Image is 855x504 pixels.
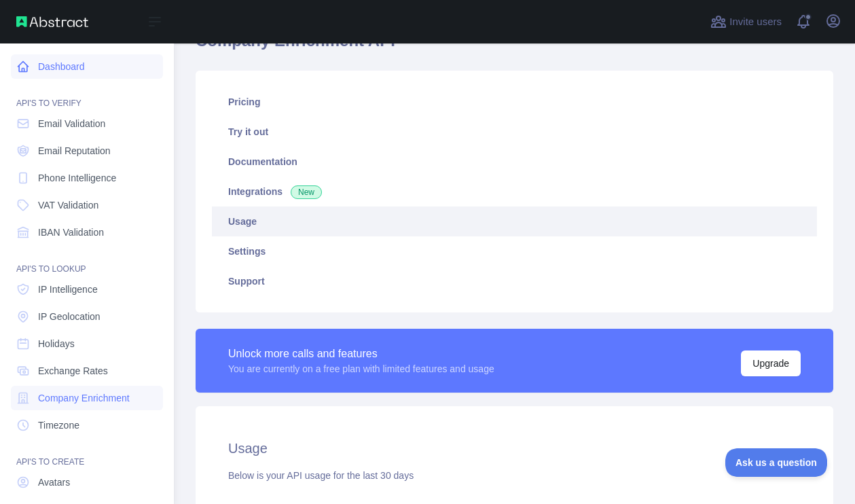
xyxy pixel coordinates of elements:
[212,177,817,206] a: Integrations New
[11,247,163,274] div: API'S TO LOOKUP
[228,346,494,362] div: Unlock more calls and features
[38,171,116,185] span: Phone Intelligence
[212,236,817,266] a: Settings
[11,220,163,245] a: IBAN Validation
[11,304,163,329] a: IP Geolocation
[11,82,163,109] div: API'S TO VERIFY
[11,413,163,437] a: Timezone
[11,166,163,190] a: Phone Intelligence
[212,206,817,236] a: Usage
[11,386,163,410] a: Company Enrichment
[196,30,833,62] h1: Company Enrichment API
[16,16,88,27] img: Abstract API
[212,266,817,296] a: Support
[38,283,98,296] span: IP Intelligence
[38,198,98,212] span: VAT Validation
[212,87,817,117] a: Pricing
[11,111,163,136] a: Email Validation
[11,470,163,494] a: Avatars
[11,139,163,163] a: Email Reputation
[11,277,163,302] a: IP Intelligence
[228,469,801,482] div: Below is your API usage for the last 30 days
[38,144,111,158] span: Email Reputation
[38,364,108,378] span: Exchange Rates
[228,439,801,458] h2: Usage
[38,418,79,432] span: Timezone
[38,475,70,489] span: Avatars
[291,185,322,199] span: New
[11,440,163,467] div: API'S TO CREATE
[11,54,163,79] a: Dashboard
[212,117,817,147] a: Try it out
[38,117,105,130] span: Email Validation
[38,391,130,405] span: Company Enrichment
[11,359,163,383] a: Exchange Rates
[38,310,101,323] span: IP Geolocation
[708,11,784,33] button: Invite users
[212,147,817,177] a: Documentation
[228,362,494,376] div: You are currently on a free plan with limited features and usage
[725,448,828,477] iframe: Toggle Customer Support
[38,337,75,350] span: Holidays
[11,193,163,217] a: VAT Validation
[38,226,104,239] span: IBAN Validation
[729,14,782,30] span: Invite users
[11,331,163,356] a: Holidays
[741,350,801,376] button: Upgrade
